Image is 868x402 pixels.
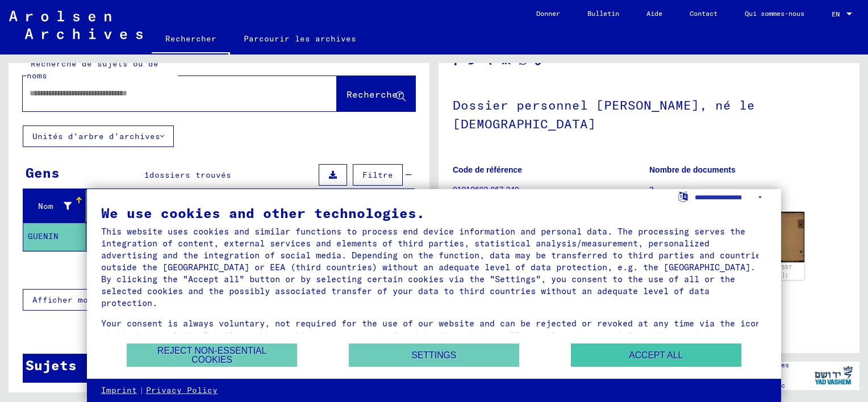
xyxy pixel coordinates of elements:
div: We use cookies and other technologies. [101,206,767,220]
button: Filtre [353,164,403,186]
span: Afficher moins [32,295,103,305]
span: dossiers trouvés [149,170,231,180]
font: Nom [38,201,53,211]
a: Parcourir les archives [230,25,370,52]
b: Code de référence [453,165,522,174]
button: Rechercher [337,76,415,111]
span: 1 [144,170,149,180]
a: Rechercher [152,25,230,55]
img: yv_logo.png [812,361,855,390]
button: Accept all [571,344,741,367]
div: Sujets [26,355,77,375]
p: 2 [649,184,845,196]
button: Afficher moins [23,289,119,311]
button: Reject non-essential cookies [127,344,297,367]
mat-cell: GUENIN [23,223,86,250]
span: Filtre [362,170,393,180]
button: Unités d’arbre d’archives [23,125,174,147]
a: Privacy Policy [146,385,218,396]
div: This website uses cookies and similar functions to process end device information and personal da... [101,225,767,309]
div: Nom [28,197,86,215]
h1: Dossier personnel [PERSON_NAME], né le [DEMOGRAPHIC_DATA] [453,79,845,148]
font: Unités d’arbre d’archives [32,131,160,141]
mat-header-cell: Last Name [23,190,86,222]
a: 01010602 067.240 [453,185,519,194]
span: EN [832,10,844,18]
a: Imprint [101,385,137,396]
button: Settings [349,344,519,367]
img: Arolsen_neg.svg [9,11,143,39]
div: Gens [26,162,60,183]
b: Nombre de documents [649,165,736,174]
div: Your consent is always voluntary, not required for the use of our website and can be rejected or ... [101,317,767,353]
span: Rechercher [347,89,403,100]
